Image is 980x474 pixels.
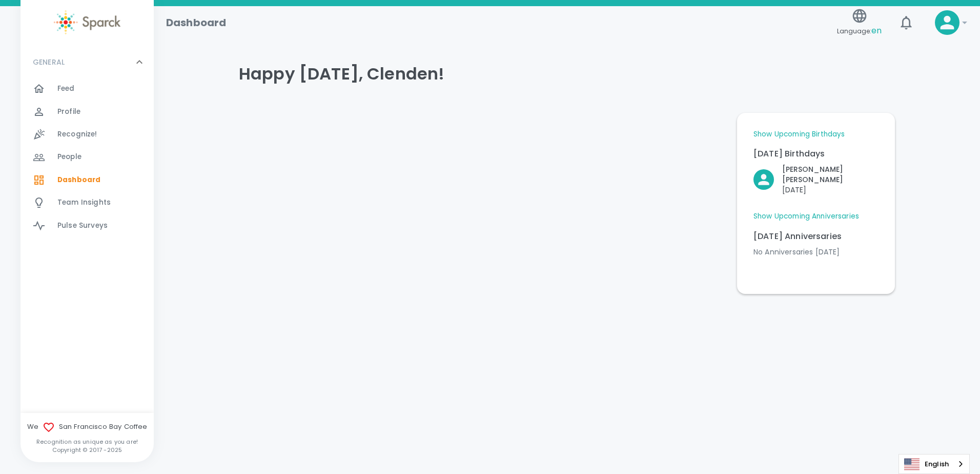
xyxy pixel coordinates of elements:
div: Language [899,454,970,474]
a: Team Insights [21,191,154,214]
aside: Language selected: English [899,454,970,474]
p: [DATE] Birthdays [753,148,879,160]
div: GENERAL [21,47,154,77]
span: Profile [57,107,80,117]
span: Pulse Surveys [57,221,108,231]
p: Recognition as unique as you are! [21,438,154,446]
span: People [57,152,81,162]
span: Recognize! [57,129,97,140]
a: Profile [21,101,154,123]
span: en [871,25,882,36]
p: Copyright © 2017 - 2025 [21,446,154,454]
a: Recognize! [21,123,154,146]
button: Language:en [833,5,886,41]
p: [PERSON_NAME] [PERSON_NAME] [782,164,879,185]
p: GENERAL [33,57,65,67]
span: We San Francisco Bay Coffee [21,421,154,433]
a: Show Upcoming Birthdays [753,129,845,140]
span: Feed [57,84,75,94]
p: [DATE] Anniversaries [753,230,879,243]
a: Feed [21,77,154,100]
a: Pulse Surveys [21,214,154,237]
span: Team Insights [57,197,111,208]
a: Dashboard [21,169,154,191]
div: Click to Recognize! [745,156,879,195]
button: Click to Recognize! [753,164,879,195]
img: Sparck logo [54,10,120,34]
span: Dashboard [57,175,100,185]
p: [DATE] [782,185,879,195]
div: GENERAL [21,77,154,241]
h4: Happy [DATE], Clenden! [239,64,895,84]
span: Language: [837,24,882,38]
a: People [21,146,154,168]
a: English [899,455,969,473]
h1: Dashboard [166,14,226,31]
a: Show Upcoming Anniversaries [753,211,859,222]
p: No Anniversaries [DATE] [753,247,879,257]
a: Sparck logo [21,10,154,34]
